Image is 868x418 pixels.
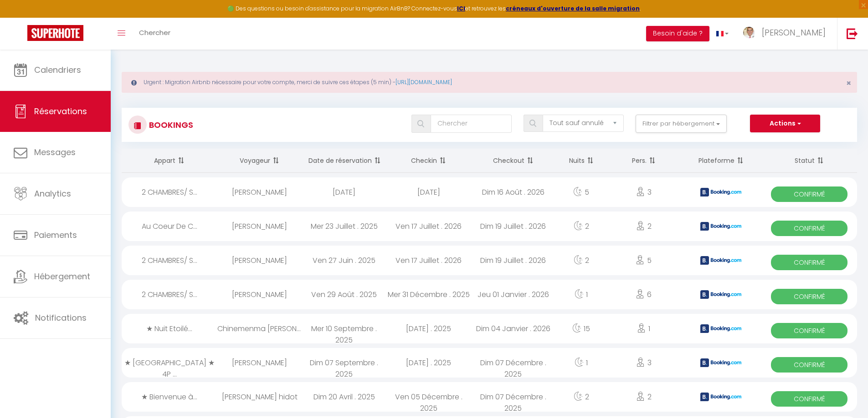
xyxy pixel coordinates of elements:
[846,79,851,87] button: Close
[762,27,826,38] span: [PERSON_NAME]
[471,149,556,173] th: Sort by checkout
[302,149,386,173] th: Sort by booking date
[34,188,71,199] span: Analytics
[139,28,170,37] span: Chercher
[846,77,851,89] span: ×
[34,271,90,282] span: Hébergement
[646,26,709,41] button: Besoin d'aide ?
[122,72,857,93] div: Urgent : Migration Airbnb nécessaire pour votre compte, merci de suivre ces étapes (5 min) -
[217,149,302,173] th: Sort by guest
[34,229,77,241] span: Paiements
[735,18,837,50] a: ... [PERSON_NAME]
[122,149,217,173] th: Sort by rentals
[386,149,471,173] th: Sort by checkin
[457,5,465,12] a: ICI
[34,146,76,158] span: Messages
[7,4,35,31] button: Ouvrir le widget de chat LiveChat
[34,106,87,117] span: Réservations
[147,115,193,135] h3: Bookings
[34,64,81,76] span: Calendriers
[742,26,756,39] img: ...
[431,115,512,133] input: Chercher
[35,312,87,323] span: Notifications
[636,115,727,133] button: Filtrer par hébergement
[555,149,607,173] th: Sort by nights
[506,5,640,12] a: créneaux d'ouverture de la salle migration
[607,149,680,173] th: Sort by people
[681,149,762,173] th: Sort by channel
[27,25,83,41] img: Super Booking
[761,149,857,173] th: Sort by status
[750,115,820,133] button: Actions
[395,78,452,86] a: [URL][DOMAIN_NAME]
[132,18,177,50] a: Chercher
[847,28,858,39] img: logout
